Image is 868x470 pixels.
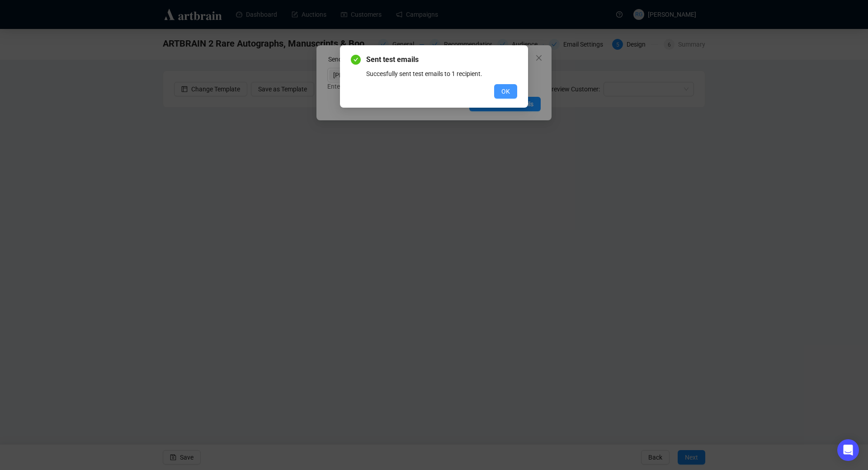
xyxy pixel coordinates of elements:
span: check-circle [351,55,361,65]
div: Succesfully sent test emails to 1 recipient. [366,69,517,79]
span: Sent test emails [366,54,517,65]
button: OK [494,84,517,99]
span: OK [501,86,510,96]
div: Open Intercom Messenger [837,439,859,461]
